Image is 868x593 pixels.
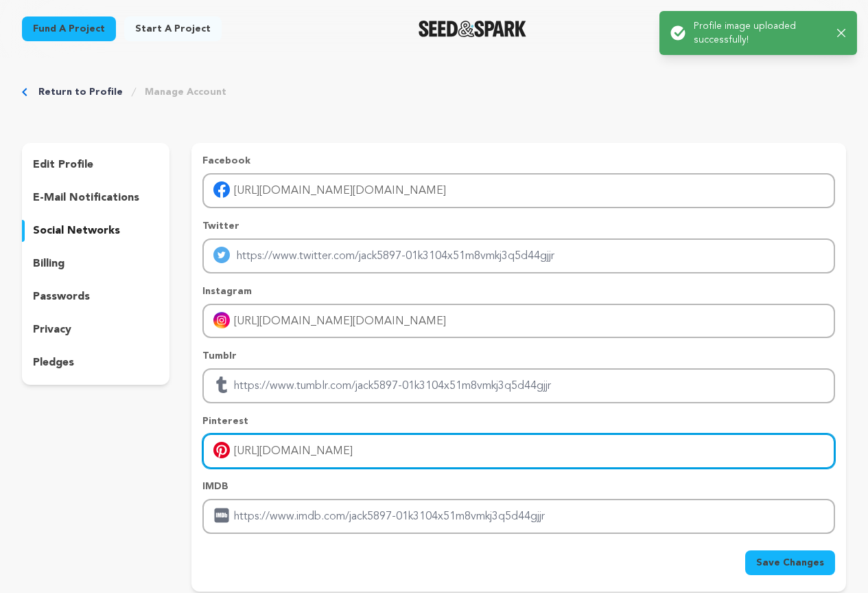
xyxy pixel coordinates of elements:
img: pinterest-mobile.svg [213,442,230,458]
p: Pinterest [202,414,835,428]
p: Tumblr [202,349,835,363]
button: privacy [22,319,169,341]
div: Breadcrumb [22,85,846,99]
button: Save Changes [745,550,835,575]
img: Seed&Spark Logo Dark Mode [419,21,526,37]
p: IMDB [202,480,835,493]
p: privacy [33,322,71,338]
p: Facebook [202,154,835,168]
button: social networks [22,220,169,242]
p: pledges [33,355,74,371]
button: passwords [22,286,169,308]
a: Fund a project [22,16,116,41]
p: Twitter [202,219,835,233]
button: edit profile [22,154,169,176]
input: Enter instagram handle link [202,304,835,339]
input: Enter IMDB profile link [202,499,835,534]
p: Profile image uploaded successfully! [694,19,826,47]
img: facebook-mobile.svg [213,181,230,198]
a: Start a project [124,16,222,41]
span: Save Changes [756,556,824,570]
input: Enter tubmlr profile link [202,368,835,403]
button: e-mail notifications [22,187,169,209]
input: Enter pinterest profile link [202,434,835,469]
a: Return to Profile [38,85,123,99]
p: billing [33,256,64,272]
input: Enter facebook profile link [202,173,835,208]
a: Manage Account [145,85,226,99]
img: imdb.svg [213,507,230,524]
input: Enter twitter profile link [202,238,835,273]
p: passwords [33,289,90,305]
button: billing [22,253,169,275]
p: e-mail notifications [33,190,139,206]
p: edit profile [33,157,93,173]
img: instagram-mobile.svg [213,312,230,328]
img: twitter-mobile.svg [213,247,230,263]
a: Seed&Spark Homepage [419,21,526,37]
p: Instagram [202,284,835,298]
img: tumblr.svg [213,377,230,393]
button: pledges [22,352,169,374]
p: social networks [33,223,120,239]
